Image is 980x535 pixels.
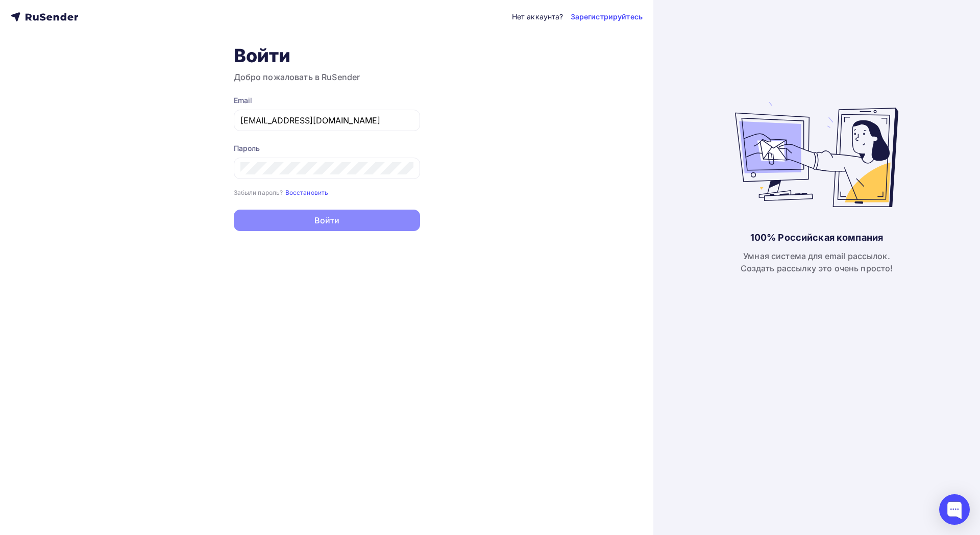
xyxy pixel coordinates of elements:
small: Забыли пароль? [234,189,283,196]
a: Зарегистрируйтесь [571,12,643,22]
h3: Добро пожаловать в RuSender [234,71,420,83]
div: Пароль [234,143,420,154]
div: Email [234,95,420,106]
div: Нет аккаунта? [512,12,563,22]
small: Восстановить [285,189,329,196]
button: Войти [234,210,420,231]
h1: Войти [234,44,420,67]
a: Восстановить [285,188,329,196]
input: Укажите свой email [240,114,413,126]
div: 100% Российская компания [750,232,883,244]
div: Умная система для email рассылок. Создать рассылку это очень просто! [741,250,893,274]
